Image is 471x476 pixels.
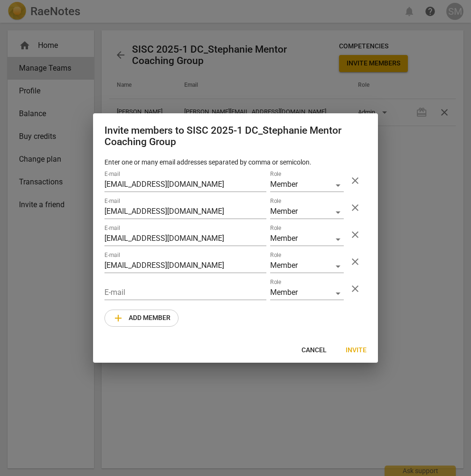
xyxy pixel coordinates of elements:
span: add [113,312,124,324]
div: Member [270,259,344,273]
p: Enter one or many email addresses separated by comma or semicolon. [104,157,367,167]
label: Role [270,253,281,258]
span: Invite [346,346,367,355]
label: Role [270,280,281,285]
div: Member [270,178,344,192]
span: close [349,283,361,294]
span: close [349,229,361,240]
div: Member [270,205,344,219]
div: Member [270,286,344,300]
button: Invite [338,342,374,359]
label: E-mail [104,199,120,204]
span: close [349,202,361,213]
span: Add member [113,312,170,324]
label: E-mail [104,253,120,258]
h2: Invite members to SISC 2025-1 DC_Stephanie Mentor Coaching Group [104,125,367,148]
label: E-mail [104,226,120,231]
button: Add [104,310,179,327]
label: Role [270,172,281,177]
button: Cancel [294,342,334,359]
span: close [349,256,361,267]
div: Member [270,232,344,246]
label: E-mail [104,172,120,177]
label: Role [270,199,281,204]
label: Role [270,226,281,231]
span: close [349,175,361,186]
span: Cancel [301,346,327,355]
